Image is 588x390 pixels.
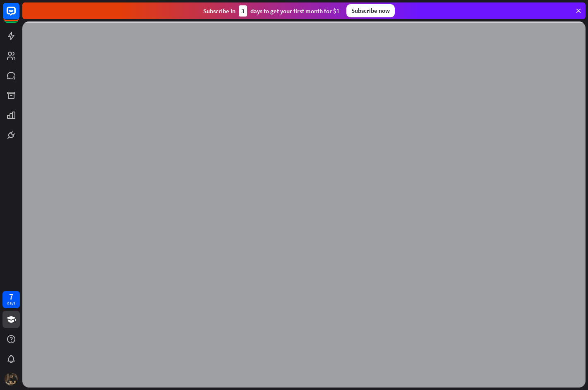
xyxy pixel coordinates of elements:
div: days [7,300,15,306]
div: 3 [239,5,247,17]
div: 7 [9,293,13,300]
div: Subscribe in days to get your first month for $1 [203,5,340,17]
a: 7 days [2,291,20,308]
div: Subscribe now [346,4,395,17]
